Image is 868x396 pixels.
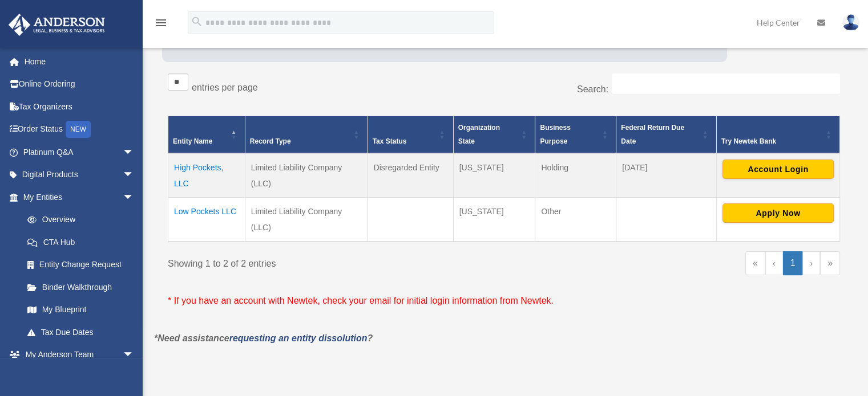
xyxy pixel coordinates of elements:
[245,116,368,153] th: Record Type: Activate to sort
[168,293,840,309] p: * If you have an account with Newtek, check your email for initial login information from Newtek.
[765,251,783,275] a: Previous
[8,164,151,186] a: Digital Productsarrow_drop_down
[5,14,108,36] img: Anderson Advisors Platinum Portal
[722,164,834,173] a: Account Login
[123,344,146,367] span: arrow_drop_down
[123,186,146,209] span: arrow_drop_down
[154,333,373,343] em: *Need assistance ?
[8,186,146,209] a: My Entitiesarrow_drop_down
[721,134,822,148] div: Try Newtek Bank
[16,209,140,231] a: Overview
[716,116,839,153] th: Try Newtek Bank : Activate to sort
[192,83,258,92] label: entries per page
[722,203,834,223] button: Apply Now
[123,164,146,187] span: arrow_drop_down
[783,251,803,275] a: 1
[16,276,146,299] a: Binder Walkthrough
[16,254,146,276] a: Entity Change Request
[745,251,765,275] a: First
[8,118,151,141] a: Order StatusNEW
[535,153,616,198] td: Holding
[453,153,535,198] td: [US_STATE]
[168,197,245,242] td: Low Pockets LLC
[123,141,146,164] span: arrow_drop_down
[8,141,151,164] a: Platinum Q&Aarrow_drop_down
[66,121,91,138] div: NEW
[154,20,168,30] a: menu
[245,153,368,198] td: Limited Liability Company (LLC)
[16,231,146,254] a: CTA Hub
[8,344,151,366] a: My Anderson Teamarrow_drop_down
[368,116,453,153] th: Tax Status: Activate to sort
[453,116,535,153] th: Organization State: Activate to sort
[154,16,168,30] i: menu
[16,299,146,321] a: My Blueprint
[820,251,840,275] a: Last
[373,137,407,145] span: Tax Status
[250,137,291,145] span: Record Type
[191,15,203,28] i: search
[621,124,684,145] span: Federal Return Due Date
[616,116,717,153] th: Federal Return Due Date: Activate to sort
[535,116,616,153] th: Business Purpose: Activate to sort
[535,197,616,242] td: Other
[453,197,535,242] td: [US_STATE]
[458,124,500,145] span: Organization State
[722,160,834,179] button: Account Login
[16,321,146,344] a: Tax Due Dates
[540,124,570,145] span: Business Purpose
[8,95,151,118] a: Tax Organizers
[168,251,495,272] div: Showing 1 to 2 of 2 entries
[168,116,245,153] th: Entity Name: Activate to invert sorting
[245,197,368,242] td: Limited Liability Company (LLC)
[168,153,245,198] td: High Pockets, LLC
[616,153,717,198] td: [DATE]
[229,333,368,343] a: requesting an entity dissolution
[8,73,151,96] a: Online Ordering
[577,84,608,94] label: Search:
[8,50,151,73] a: Home
[802,251,820,275] a: Next
[173,137,212,145] span: Entity Name
[842,14,859,31] img: User Pic
[368,153,453,198] td: Disregarded Entity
